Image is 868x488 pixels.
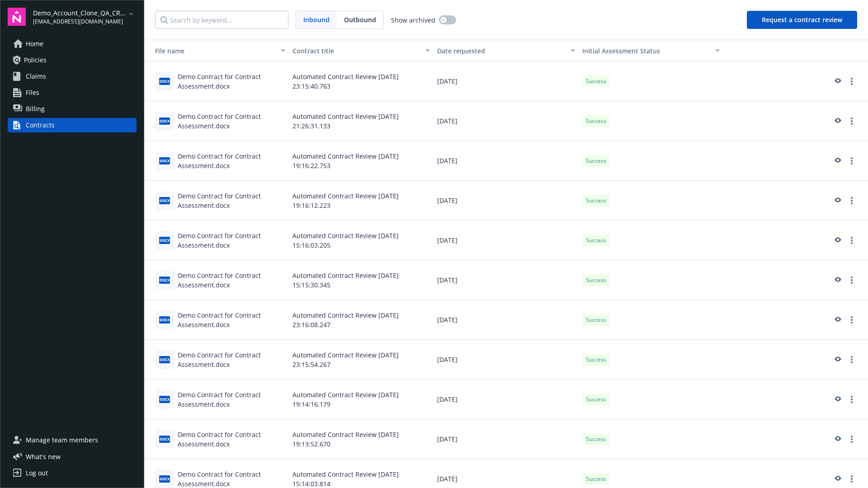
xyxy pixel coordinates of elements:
[8,8,26,26] img: navigator-logo.svg
[344,15,376,24] span: Outbound
[337,11,383,28] span: Outbound
[832,76,843,87] a: preview
[159,316,170,323] span: docx
[159,436,170,442] span: docx
[8,37,137,51] a: Home
[586,77,606,85] span: Success
[159,78,170,84] span: docx
[178,271,285,290] div: Demo Contract for Contract Assessment.docx
[8,118,137,132] a: Contracts
[832,235,843,246] a: preview
[289,300,434,340] div: Automated Contract Review [DATE] 23:16:08.247
[434,40,578,61] button: Date requested
[846,434,857,445] a: more
[437,46,565,56] div: Date requested
[846,195,857,206] a: more
[846,155,857,166] a: more
[159,157,170,164] span: docx
[178,231,285,250] div: Demo Contract for Contract Assessment.docx
[846,474,857,484] a: more
[289,340,434,380] div: Automated Contract Review [DATE] 23:15:54.267
[582,46,710,56] div: Toggle SortBy
[289,221,434,260] div: Automated Contract Review [DATE] 15:16:03.205
[178,191,285,210] div: Demo Contract for Contract Assessment.docx
[33,8,126,18] span: Demo_Account_Clone_QA_CR_Tests_Demo
[289,260,434,300] div: Automated Contract Review [DATE] 15:15:30.345
[289,61,434,101] div: Automated Contract Review [DATE] 23:15:40.763
[8,433,137,447] a: Manage team members
[289,101,434,141] div: Automated Contract Review [DATE] 21:26:31.133
[586,435,606,443] span: Success
[832,155,843,166] a: preview
[434,61,578,101] div: [DATE]
[155,11,288,29] input: Search by keyword...
[148,46,275,56] div: File name
[586,117,606,125] span: Success
[846,76,857,87] a: more
[289,141,434,181] div: Automated Contract Review [DATE] 19:16:22.753
[434,419,578,459] div: [DATE]
[26,37,43,51] span: Home
[434,300,578,340] div: [DATE]
[8,102,137,116] a: Billing
[159,197,170,204] span: docx
[832,354,843,365] a: preview
[832,434,843,445] a: preview
[8,452,75,461] button: What's new
[159,475,170,482] span: docx
[586,276,606,284] span: Success
[391,15,435,25] span: Show archived
[582,47,660,55] span: Initial Assessment Status
[26,466,48,480] div: Log out
[846,275,857,286] a: more
[26,102,45,116] span: Billing
[289,419,434,459] div: Automated Contract Review [DATE] 19:13:52.670
[26,452,61,461] span: What ' s new
[586,157,606,165] span: Success
[832,394,843,405] a: preview
[33,8,137,26] button: Demo_Account_Clone_QA_CR_Tests_Demo[EMAIL_ADDRESS][DOMAIN_NAME]arrowDropDown
[296,11,337,28] span: Inbound
[24,53,47,67] span: Policies
[303,15,330,24] span: Inbound
[846,235,857,246] a: more
[178,350,285,369] div: Demo Contract for Contract Assessment.docx
[178,151,285,170] div: Demo Contract for Contract Assessment.docx
[26,69,46,84] span: Claims
[159,277,170,283] span: docx
[126,8,137,19] a: arrowDropDown
[159,356,170,363] span: docx
[178,430,285,449] div: Demo Contract for Contract Assessment.docx
[586,356,606,364] span: Success
[846,354,857,365] a: more
[178,112,285,131] div: Demo Contract for Contract Assessment.docx
[178,72,285,91] div: Demo Contract for Contract Assessment.docx
[747,11,857,29] button: Request a contract review
[159,396,170,403] span: docx
[832,116,843,127] a: preview
[434,101,578,141] div: [DATE]
[832,474,843,484] a: preview
[26,433,98,447] span: Manage team members
[8,53,137,67] a: Policies
[832,275,843,286] a: preview
[289,380,434,419] div: Automated Contract Review [DATE] 19:14:16.179
[26,85,39,100] span: Files
[434,260,578,300] div: [DATE]
[148,46,275,56] div: Toggle SortBy
[159,237,170,244] span: docx
[26,118,55,132] div: Contracts
[434,380,578,419] div: [DATE]
[586,475,606,483] span: Success
[178,310,285,329] div: Demo Contract for Contract Assessment.docx
[832,195,843,206] a: preview
[8,69,137,84] a: Claims
[8,85,137,100] a: Files
[846,116,857,127] a: more
[586,316,606,324] span: Success
[159,117,170,124] span: docx
[832,314,843,325] a: preview
[586,197,606,205] span: Success
[434,340,578,380] div: [DATE]
[33,18,126,26] span: [EMAIL_ADDRESS][DOMAIN_NAME]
